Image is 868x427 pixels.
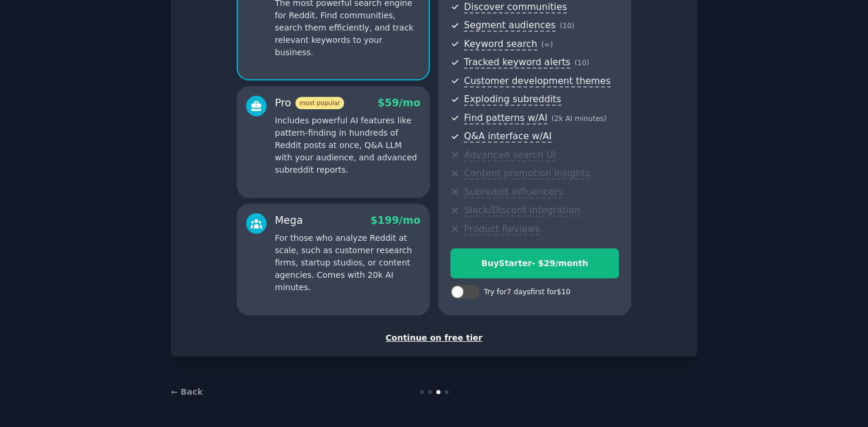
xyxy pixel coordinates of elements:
span: Segment audiences [464,19,556,32]
p: Includes powerful AI features like pattern-finding in hundreds of Reddit posts at once, Q&A LLM w... [275,115,420,176]
span: ( 10 ) [574,59,589,67]
span: Q&A interface w/AI [464,130,551,143]
span: Keyword search [464,38,537,51]
span: Subreddit influencers [464,186,563,199]
a: ← Back [171,387,203,396]
span: ( ∞ ) [541,41,553,49]
div: Buy Starter - $ 29 /month [451,257,618,270]
span: ( 2k AI minutes ) [551,115,607,123]
span: ( 10 ) [560,22,574,30]
div: Try for 7 days first for $10 [484,287,570,298]
span: most popular [295,97,345,109]
div: Continue on free tier [183,332,685,344]
div: Pro [275,96,344,110]
span: Product Reviews [464,223,540,236]
span: Discover communities [464,1,567,14]
p: For those who analyze Reddit at scale, such as customer research firms, startup studios, or conte... [275,232,420,294]
span: Tracked keyword alerts [464,56,570,69]
span: Slack/Discord integration [464,204,580,217]
span: Exploding subreddits [464,93,561,106]
button: BuyStarter- $29/month [450,248,619,278]
span: $ 199 /mo [371,214,420,226]
span: Find patterns w/AI [464,112,547,125]
div: Mega [275,213,303,228]
span: Content promotion insights [464,167,590,180]
span: Customer development themes [464,75,611,88]
span: $ 59 /mo [378,97,420,109]
span: Advanced search UI [464,149,556,162]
